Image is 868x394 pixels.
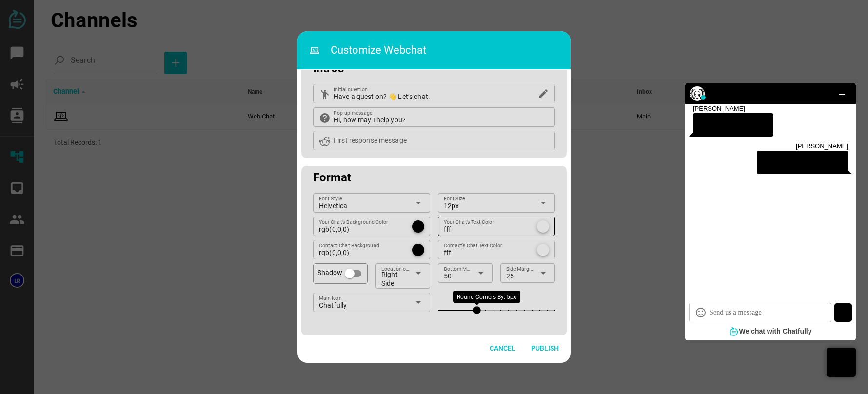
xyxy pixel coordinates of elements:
span: 25 [506,272,514,280]
a: We chat with Chatfully [729,327,811,335]
i: arrow_drop_down [475,267,487,279]
i: help [319,112,331,124]
i: minimize [836,84,848,96]
div: Format [301,166,567,185]
i: arrow_drop_down [537,267,549,279]
input: First response message [334,131,549,150]
span: 50 [444,272,452,280]
i: arrow_drop_down [413,267,424,279]
div: [PERSON_NAME] [757,141,848,151]
img: 3833155-200.png [690,86,705,101]
i: arrow_drop_down [537,197,549,209]
button: Cancel [482,339,523,357]
div: Shadow [314,264,345,283]
input: Your Chat's Text Color [444,217,526,236]
span: Right Side [381,270,410,288]
i: arrow_drop_down [413,197,424,209]
div: THR$T CHAT [705,84,841,102]
input: Send us a message [710,303,826,322]
i: emoji_people [319,89,331,100]
span: Helvetica [319,201,347,210]
i: edit [537,88,549,99]
input: Your Chat's Background Color [319,217,409,236]
span: Publish [531,342,559,354]
input: Pop-up message [334,107,549,127]
span: Chatfully [319,301,347,310]
span: We chat with Chatfully [739,327,811,335]
i: sentiment_satisfied_alt [695,307,707,318]
button: Send us a messageSend us a message [834,303,852,322]
span: Cancel [490,342,515,354]
div: [PERSON_NAME] [693,104,773,114]
input: Contact Chat Background [319,240,409,259]
i: arrow_drop_down [413,296,424,308]
i: send [837,307,849,318]
span: 12px [444,201,459,210]
button: Publish [523,339,567,357]
input: Initial question [334,84,534,103]
input: Contact's Chat Text Color [444,240,526,259]
h3: Customize Webchat [309,38,571,62]
div: Hi, how may I help you? [697,117,769,125]
span: Round Corners By: 5px [457,294,516,300]
div: Please, tell me about sales! [761,155,844,163]
div: Live Chat [827,348,856,377]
